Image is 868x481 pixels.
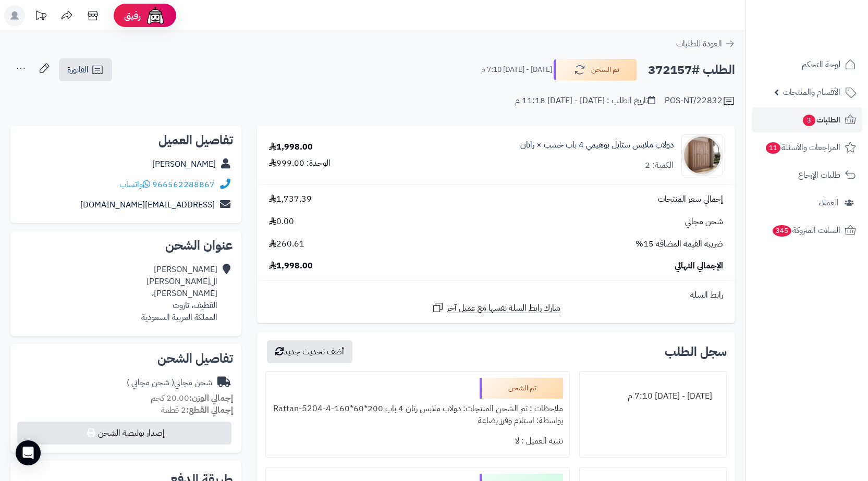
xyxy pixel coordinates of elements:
h3: سجل الطلب [665,346,727,358]
strong: إجمالي القطع: [186,404,233,416]
strong: إجمالي الوزن: [189,392,233,404]
span: طلبات الإرجاع [798,168,840,182]
img: 1749977265-1-90x90.jpg [682,134,723,176]
small: 2 قطعة [161,404,233,416]
a: دولاب ملابس ستايل بوهيمي 4 باب خشب × راتان [520,139,674,151]
div: الوحدة: 999.00 [269,157,331,169]
div: رابط السلة [261,289,731,301]
div: تنبيه العميل : لا [272,431,563,451]
div: [PERSON_NAME] ال[PERSON_NAME] [PERSON_NAME]، القطيف، تاروت المملكة العربية السعودية [141,264,217,323]
span: 11 [766,142,780,154]
span: ضريبة القيمة المضافة 15% [635,238,723,250]
h2: الطلب #372157 [648,59,735,81]
a: العملاء [752,190,862,215]
div: POS-NT/22832 [665,95,735,107]
span: الإجمالي النهائي [675,260,723,272]
a: 966562288867 [152,178,215,191]
span: إجمالي سعر المنتجات [658,193,723,205]
h2: تفاصيل العميل [19,134,233,146]
span: رفيق [124,9,141,22]
span: الطلبات [802,113,840,127]
span: 0.00 [269,216,294,228]
h2: عنوان الشحن [19,239,233,252]
a: المراجعات والأسئلة11 [752,135,862,160]
span: السلات المتروكة [772,223,840,238]
a: السلات المتروكة345 [752,218,862,243]
a: [EMAIL_ADDRESS][DOMAIN_NAME] [80,199,215,211]
small: 20.00 كجم [151,392,233,404]
span: 260.61 [269,238,304,250]
span: 345 [773,225,791,237]
a: الفاتورة [59,58,112,81]
div: [DATE] - [DATE] 7:10 م [586,386,720,406]
img: logo-2.png [797,28,858,50]
span: شحن مجاني [685,216,723,228]
h2: تفاصيل الشحن [19,352,233,365]
div: تاريخ الطلب : [DATE] - [DATE] 11:18 م [515,95,655,107]
a: الطلبات3 [752,107,862,132]
span: ( شحن مجاني ) [127,376,174,389]
a: طلبات الإرجاع [752,163,862,188]
div: 1,998.00 [269,141,313,153]
span: 1,737.39 [269,193,312,205]
button: تم الشحن [554,59,637,81]
a: واتساب [119,178,150,191]
a: [PERSON_NAME] [152,158,216,170]
span: 3 [803,115,815,126]
a: العودة للطلبات [676,38,735,50]
a: شارك رابط السلة نفسها مع عميل آخر [432,301,560,314]
span: العودة للطلبات [676,38,722,50]
span: لوحة التحكم [802,57,840,72]
span: الأقسام والمنتجات [783,85,840,100]
span: العملاء [818,195,839,210]
a: لوحة التحكم [752,52,862,77]
span: شارك رابط السلة نفسها مع عميل آخر [447,302,560,314]
span: المراجعات والأسئلة [765,140,840,155]
div: شحن مجاني [127,377,212,389]
span: الفاتورة [67,64,89,76]
div: ملاحظات : تم الشحن المنتجات: دولاب ملابس رتان 4 باب 200*60*160-Rattan-5204-4 بواسطة: استلام وفرز ... [272,399,563,431]
button: أضف تحديث جديد [267,340,352,363]
span: 1,998.00 [269,260,313,272]
div: Open Intercom Messenger [16,440,41,465]
a: تحديثات المنصة [28,5,54,29]
div: الكمية: 2 [645,159,674,171]
img: ai-face.png [145,5,166,26]
button: إصدار بوليصة الشحن [17,422,231,445]
div: تم الشحن [480,378,563,399]
small: [DATE] - [DATE] 7:10 م [481,65,552,75]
